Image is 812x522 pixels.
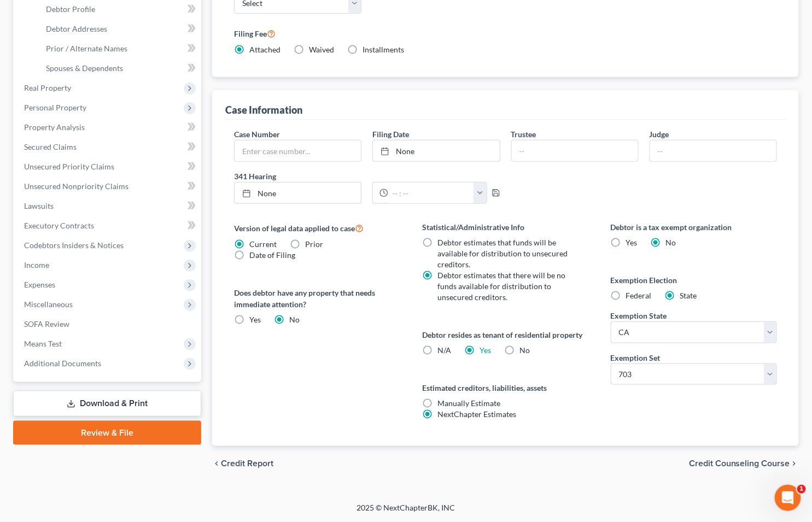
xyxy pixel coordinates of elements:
[46,4,95,14] span: Debtor Profile
[24,201,54,210] span: Lawsuits
[37,19,201,39] a: Debtor Addresses
[212,459,221,468] i: chevron_left
[611,274,777,286] label: Exemption Election
[249,315,261,324] span: Yes
[388,183,474,203] input: -- : --
[225,103,302,116] div: Case Information
[611,221,777,233] label: Debtor is a tax exempt organization
[13,391,201,417] a: Download & Print
[46,24,107,33] span: Debtor Addresses
[15,216,201,236] a: Executory Contracts
[305,239,323,249] span: Prior
[689,459,799,468] button: Credit Counseling Course chevron_right
[650,128,669,140] label: Judge
[309,45,334,54] span: Waived
[15,137,201,157] a: Secured Claims
[212,459,273,468] button: chevron_left Credit Report
[15,314,201,334] a: SOFA Review
[24,142,77,151] span: Secured Claims
[235,183,361,203] a: None
[24,122,85,132] span: Property Analysis
[234,287,400,310] label: Does debtor have any property that needs immediate attention?
[249,45,281,54] span: Attached
[626,238,638,247] span: Yes
[249,239,277,249] span: Current
[775,485,801,511] iframe: Intercom live chat
[46,63,123,73] span: Spouses & Dependents
[438,409,517,419] span: NextChapter Estimates
[680,291,697,300] span: State
[611,352,661,363] label: Exemption Set
[221,459,273,468] span: Credit Report
[24,300,73,309] span: Miscellaneous
[235,140,361,161] input: Enter case number...
[234,128,280,140] label: Case Number
[512,140,638,161] input: --
[249,250,295,260] span: Date of Filing
[15,157,201,177] a: Unsecured Priority Claims
[229,171,505,182] label: 341 Hearing
[24,280,55,289] span: Expenses
[234,221,400,234] label: Version of legal data applied to case
[15,177,201,196] a: Unsecured Nonpriority Claims
[37,58,201,78] a: Spouses & Dependents
[46,44,127,53] span: Prior / Alternate Names
[24,359,101,368] span: Additional Documents
[611,310,667,321] label: Exemption State
[24,103,86,112] span: Personal Property
[373,140,499,161] a: None
[13,421,201,445] a: Review & File
[24,83,71,92] span: Real Property
[24,221,94,230] span: Executory Contracts
[438,398,501,408] span: Manually Estimate
[24,241,124,250] span: Codebtors Insiders & Notices
[797,485,806,494] span: 1
[15,118,201,137] a: Property Analysis
[438,345,452,355] span: N/A
[15,196,201,216] a: Lawsuits
[438,238,568,269] span: Debtor estimates that funds will be available for distribution to unsecured creditors.
[24,319,69,329] span: SOFA Review
[37,39,201,58] a: Prior / Alternate Names
[689,459,790,468] span: Credit Counseling Course
[650,140,776,161] input: --
[234,27,777,40] label: Filing Fee
[511,128,536,140] label: Trustee
[24,339,62,348] span: Means Test
[363,45,404,54] span: Installments
[24,260,49,269] span: Income
[626,291,652,300] span: Federal
[289,315,300,324] span: No
[24,181,128,191] span: Unsecured Nonpriority Claims
[666,238,676,247] span: No
[480,345,492,355] a: Yes
[24,162,114,171] span: Unsecured Priority Claims
[438,271,566,302] span: Debtor estimates that there will be no funds available for distribution to unsecured creditors.
[790,459,799,468] i: chevron_right
[423,221,589,233] label: Statistical/Administrative Info
[372,128,409,140] label: Filing Date
[423,329,589,341] label: Debtor resides as tenant of residential property
[423,382,589,394] label: Estimated creditors, liabilities, assets
[520,345,530,355] span: No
